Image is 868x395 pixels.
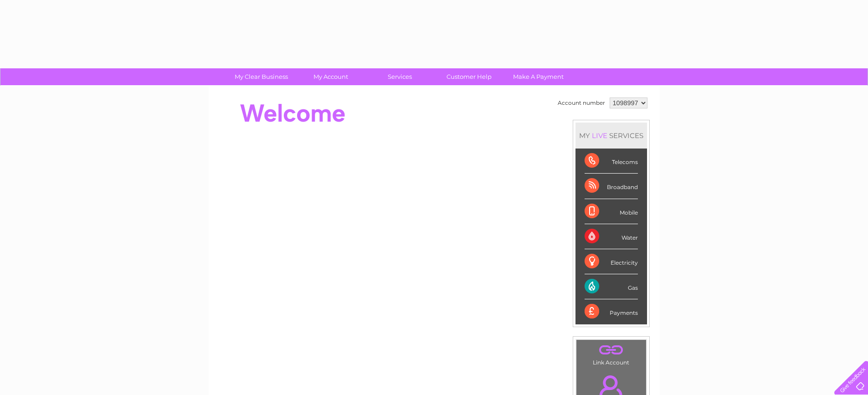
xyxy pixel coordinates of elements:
td: Link Account [576,339,647,368]
div: Broadband [585,174,638,199]
a: Make A Payment [501,68,576,85]
a: Services [362,68,437,85]
div: MY SERVICES [575,123,647,149]
div: Water [585,224,638,249]
a: . [579,342,644,358]
td: Account number [555,95,607,111]
div: Mobile [585,199,638,224]
a: My Clear Business [224,68,299,85]
div: LIVE [590,131,609,140]
a: My Account [293,68,368,85]
div: Electricity [585,249,638,274]
div: Telecoms [585,149,638,174]
a: Customer Help [431,68,507,85]
div: Gas [585,274,638,299]
div: Payments [585,299,638,324]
